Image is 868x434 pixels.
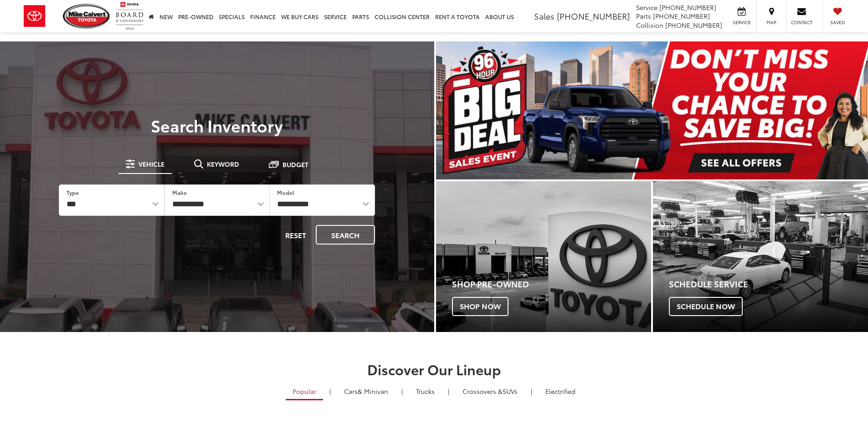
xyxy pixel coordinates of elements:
span: Crossovers & [462,387,503,396]
span: Vehicle [139,161,164,167]
label: Make [172,189,187,196]
span: Shop Now [452,297,508,316]
span: [PHONE_NUMBER] [665,20,722,30]
a: Popular [286,383,323,400]
img: Mike Calvert Toyota [63,4,111,29]
span: [PHONE_NUMBER] [653,11,710,20]
a: SUVs [456,383,524,399]
button: Search [316,225,375,245]
a: Cars [337,383,395,399]
a: Trucks [409,383,442,399]
button: Reset [277,225,314,245]
h2: Discover Our Lineup [113,362,755,377]
h3: Search Inventory [38,116,396,134]
a: Schedule Service Schedule Now [653,181,868,332]
h4: Shop Pre-Owned [452,280,651,289]
li: | [399,387,405,396]
div: Toyota [436,181,651,332]
li: | [529,387,534,396]
span: Map [761,19,781,26]
a: Electrified [539,383,582,399]
span: [PHONE_NUMBER] [659,3,716,12]
span: Saved [827,19,847,26]
li: | [446,387,452,396]
span: Budget [282,161,308,168]
span: Collision [636,20,663,30]
label: Type [67,189,79,196]
a: Shop Pre-Owned Shop Now [436,181,651,332]
span: Sales [534,10,555,22]
div: Toyota [653,181,868,332]
span: & Minivan [358,387,388,396]
span: Service [636,3,657,12]
label: Model [277,189,294,196]
span: [PHONE_NUMBER] [557,10,630,22]
span: Contact [791,19,812,26]
span: Schedule Now [669,297,743,316]
span: Parts [636,11,651,20]
span: Service [731,19,752,26]
span: Keyword [207,161,239,167]
li: | [327,387,333,396]
h4: Schedule Service [669,280,868,289]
